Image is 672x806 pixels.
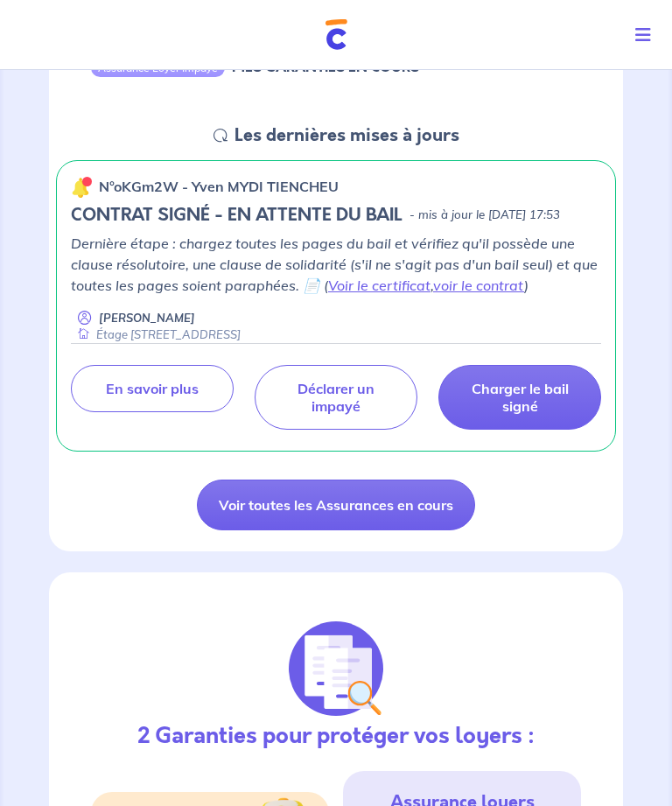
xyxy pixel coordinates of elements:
[234,125,459,146] h5: Les dernières mises à jours
[71,365,234,412] a: En savoir plus
[325,19,347,50] img: Cautioneo
[137,723,535,749] h3: 2 Garanties pour protéger vos loyers :
[621,12,672,58] button: Toggle navigation
[99,176,339,197] p: n°oKGm2W - Yven MYDI TIENCHEU
[232,59,419,75] h6: MES GARANTIES EN COURS
[438,365,601,430] a: Charger le bail signé
[409,207,560,224] p: - mis à jour le [DATE] 17:53
[99,310,195,326] p: [PERSON_NAME]
[71,177,92,198] img: 🔔
[460,380,579,415] p: Charger le bail signé
[197,480,475,530] a: Voir toutes les Assurances en cours
[71,205,601,226] div: state: CONTRACT-SIGNED, Context: NEW,CHOOSE-CERTIFICATE,ALONE,LESSOR-DOCUMENTS
[106,380,199,397] p: En savoir plus
[71,233,601,296] p: Dernière étape : chargez toutes les pages du bail et vérifiez qu'il possède une clause résolutoir...
[289,621,383,716] img: justif-loupe
[276,380,395,415] p: Déclarer un impayé
[71,326,241,343] div: Étage [STREET_ADDRESS]
[433,277,524,294] a: voir le contrat
[71,205,402,226] h5: CONTRAT SIGNÉ - EN ATTENTE DU BAIL
[255,365,417,430] a: Déclarer un impayé
[328,277,430,294] a: Voir le certificat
